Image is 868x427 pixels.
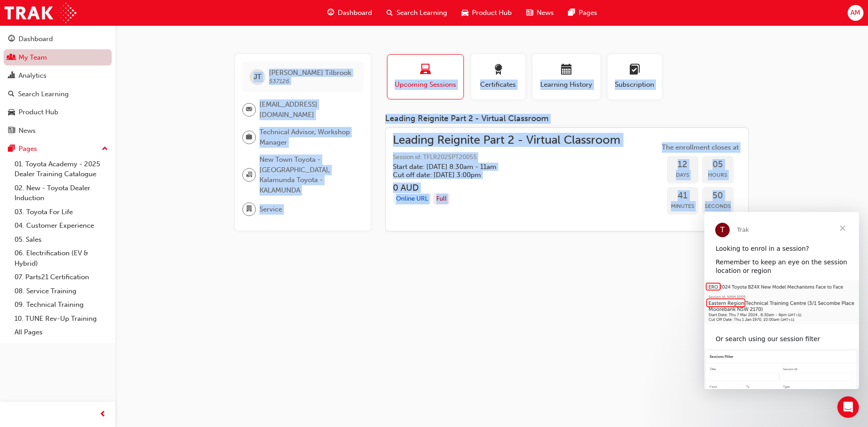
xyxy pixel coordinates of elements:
div: Search Learning [18,89,69,99]
span: prev-icon [99,409,106,420]
span: guage-icon [8,35,15,43]
span: 50 [702,191,734,201]
span: Seconds [702,201,734,211]
a: 06. Electrification (EV & Hybrid) [11,246,112,270]
img: Trak [5,3,76,23]
button: Learning History [533,54,600,99]
iframe: Intercom live chat message [704,212,859,389]
a: 05. Sales [11,233,112,247]
span: 41 [667,191,698,201]
span: guage-icon [327,7,334,19]
h5: Cut off date: [DATE] 3:00pm [393,171,606,179]
span: Minutes [667,201,698,211]
a: Search Learning [4,86,112,103]
a: My Team [4,49,112,66]
div: Analytics [19,70,47,81]
a: car-iconProduct Hub [454,4,519,22]
a: Product Hub [4,104,112,121]
div: Leading Reignite Part 2 - Virtual Classroom [385,114,749,124]
a: All Pages [11,325,112,339]
button: Certificates [471,54,525,99]
span: briefcase-icon [246,131,252,143]
a: pages-iconPages [561,4,604,22]
span: Hours [702,170,734,180]
iframe: Intercom live chat [837,396,859,418]
a: 10. TUNE Rev-Up Training [11,312,112,326]
span: JT [254,72,261,82]
span: search-icon [387,7,393,19]
a: Dashboard [4,31,112,47]
span: organisation-icon [246,169,252,181]
a: guage-iconDashboard [320,4,379,22]
div: News [19,126,36,136]
div: Full [433,193,450,205]
span: pages-icon [568,7,575,19]
span: up-icon [102,143,108,155]
span: 12 [667,160,698,170]
button: Pages [4,141,112,157]
span: Dashboard [338,8,372,18]
a: 02. New - Toyota Dealer Induction [11,181,112,205]
span: Days [667,170,698,180]
span: chart-icon [8,72,15,80]
a: News [4,122,112,139]
a: 09. Technical Training [11,298,112,312]
a: 01. Toyota Academy - 2025 Dealer Training Catalogue [11,157,112,181]
span: Certificates [478,80,519,90]
span: email-icon [246,104,252,116]
span: [EMAIL_ADDRESS][DOMAIN_NAME] [259,99,356,120]
span: calendar-icon [561,64,572,76]
a: search-iconSearch Learning [379,4,454,22]
span: 537126 [269,77,289,85]
h5: Start date: [DATE] 8:30am - 11am [393,163,606,171]
a: 07. Parts21 Certification [11,270,112,284]
div: Product Hub [19,107,58,117]
span: pages-icon [8,145,15,153]
span: Service [259,204,282,215]
span: car-icon [462,7,468,19]
span: [PERSON_NAME] Tilbrook [269,69,351,77]
span: learningplan-icon [629,64,640,76]
span: award-icon [493,64,504,76]
a: news-iconNews [519,4,561,22]
a: Leading Reignite Part 2 - Virtual ClassroomSession id: TFLR2025PT20055Start date: [DATE] 8:30am -... [393,135,741,224]
span: people-icon [8,54,15,62]
span: Subscription [614,80,655,90]
div: Pages [19,144,37,154]
span: search-icon [8,90,14,99]
span: Upcoming Sessions [394,80,457,90]
div: Dashboard [19,34,53,44]
span: Session id: TFLR2025PT20055 [393,152,620,163]
span: Product Hub [472,8,512,18]
h3: 0 AUD [393,183,620,193]
span: The enrollment closes at [660,142,741,153]
span: car-icon [8,108,15,117]
span: department-icon [246,203,252,215]
span: AM [850,8,860,18]
button: DashboardMy TeamAnalyticsSearch LearningProduct HubNews [4,29,112,141]
span: New Town Toyota - [GEOGRAPHIC_DATA], Kalamunda Toyota - KALAMUNDA [259,155,356,195]
a: Analytics [4,67,112,84]
span: news-icon [526,7,533,19]
span: Search Learning [396,8,447,18]
span: Technical Advisor, Workshop Manager [259,127,356,147]
span: News [537,8,554,18]
a: 04. Customer Experience [11,219,112,233]
span: laptop-icon [420,64,431,76]
span: Pages [579,8,597,18]
button: Subscription [608,54,662,99]
span: news-icon [8,127,15,135]
span: Leading Reignite Part 2 - Virtual Classroom [393,135,620,145]
div: Online URL [393,193,431,205]
button: AM [848,5,863,21]
a: 08. Service Training [11,284,112,298]
button: Upcoming Sessions [387,54,464,99]
span: 05 [702,160,734,170]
